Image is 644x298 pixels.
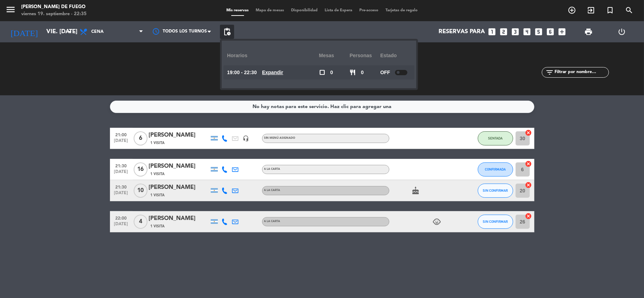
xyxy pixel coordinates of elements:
[253,103,391,111] div: No hay notas para este servicio. Haz clic para agregar una
[361,68,364,77] span: 0
[380,68,390,77] span: OFF
[568,6,576,14] i: add_circle_outline
[587,6,595,14] i: exit_to_app
[545,68,554,77] i: filter_list
[264,220,280,223] span: A LA CARTA
[149,162,209,171] div: [PERSON_NAME]
[112,191,130,199] span: [DATE]
[488,27,497,36] i: looks_one
[134,215,147,229] span: 4
[112,183,130,191] span: 21:30
[350,69,356,76] span: restaurant
[558,27,567,36] i: add_box
[499,27,509,36] i: looks_two
[554,68,609,76] input: Filtrar por nombre...
[525,213,532,220] i: cancel
[382,8,421,12] span: Tarjetas de regalo
[149,131,209,140] div: [PERSON_NAME]
[151,192,165,198] span: 1 Visita
[112,138,130,147] span: [DATE]
[319,69,325,76] span: check_box_outline_blank
[151,171,165,177] span: 1 Visita
[485,167,506,171] span: CONFIRMADA
[618,28,626,36] i: power_settings_new
[478,162,513,177] button: CONFIRMADA
[478,184,513,198] button: SIN CONFIRMAR
[525,160,532,167] i: cancel
[223,8,252,12] span: Mis reservas
[288,8,321,12] span: Disponibilidad
[433,217,441,226] i: child_care
[5,4,16,17] button: menu
[112,169,130,178] span: [DATE]
[134,184,147,198] span: 10
[149,183,209,192] div: [PERSON_NAME]
[321,8,356,12] span: Lista de Espera
[66,28,74,36] i: arrow_drop_down
[525,181,532,189] i: cancel
[478,131,513,145] button: SENTADA
[91,29,104,34] span: Cena
[625,6,633,14] i: search
[525,129,532,136] i: cancel
[356,8,382,12] span: Pre-acceso
[483,220,508,223] span: SIN CONFIRMAR
[605,21,639,42] div: LOG OUT
[21,11,87,18] div: viernes 19. septiembre - 22:35
[5,4,16,15] i: menu
[330,68,333,77] span: 0
[149,214,209,223] div: [PERSON_NAME]
[134,131,147,145] span: 6
[134,162,147,177] span: 16
[606,6,614,14] i: turned_in_not
[227,68,257,77] span: 19:00 - 22:30
[523,27,532,36] i: looks_4
[534,27,544,36] i: looks_5
[264,168,280,171] span: A LA CARTA
[584,28,593,36] span: print
[227,46,319,65] div: Horarios
[112,130,130,138] span: 21:00
[350,46,381,65] div: personas
[112,214,130,222] span: 22:00
[21,4,87,11] div: [PERSON_NAME] de Fuego
[112,222,130,230] span: [DATE]
[380,46,411,65] div: Estado
[264,189,280,192] span: A LA CARTA
[483,189,508,192] span: SIN CONFIRMAR
[223,28,231,36] span: pending_actions
[252,8,288,12] span: Mapa de mesas
[546,27,555,36] i: looks_6
[319,46,350,65] div: Mesas
[488,136,503,140] span: SENTADA
[151,223,165,229] span: 1 Visita
[112,161,130,169] span: 21:30
[5,24,43,40] i: [DATE]
[151,140,165,146] span: 1 Visita
[243,135,249,142] i: headset_mic
[262,70,283,75] u: Expandir
[264,137,296,139] span: Sin menú asignado
[511,27,520,36] i: looks_3
[439,29,485,35] span: Reservas para
[412,186,420,195] i: cake
[478,215,513,229] button: SIN CONFIRMAR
